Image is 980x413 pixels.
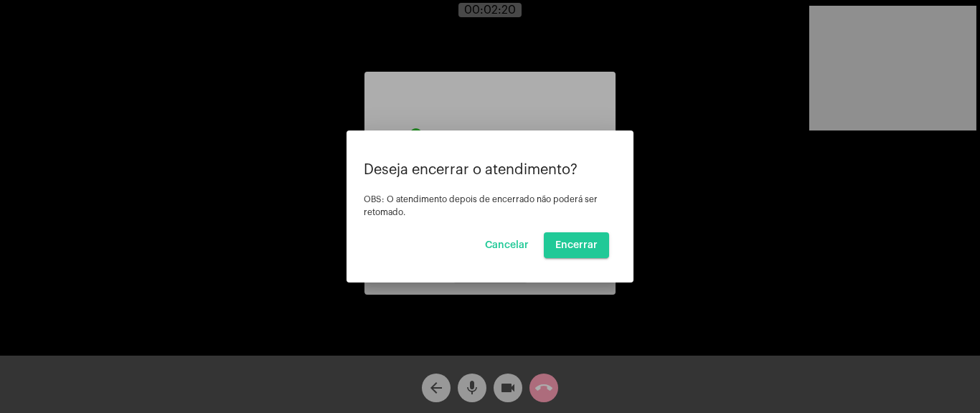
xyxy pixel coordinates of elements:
p: Deseja encerrar o atendimento? [364,162,616,178]
span: Cancelar [485,240,529,250]
button: Encerrar [544,232,609,258]
button: Cancelar [473,232,540,258]
span: OBS: O atendimento depois de encerrado não poderá ser retomado. [364,195,598,217]
span: Encerrar [555,240,598,250]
